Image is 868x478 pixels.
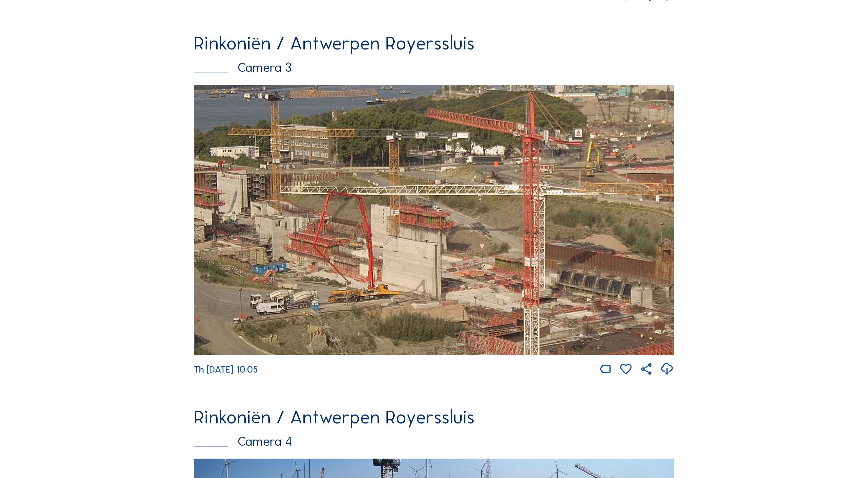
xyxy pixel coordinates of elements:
[194,34,674,52] div: Rinkoniën / Antwerpen Royerssluis
[194,364,258,375] span: Th [DATE] 10:05
[194,61,674,74] div: Camera 3
[194,85,674,355] img: Image
[194,435,674,448] div: Camera 4
[194,408,674,426] div: Rinkoniën / Antwerpen Royerssluis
